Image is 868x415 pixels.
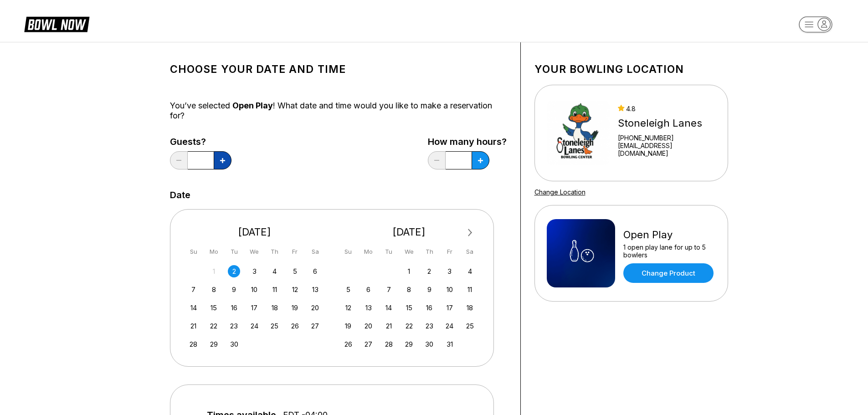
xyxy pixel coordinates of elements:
[423,283,436,296] div: Choose Thursday, October 9th, 2025
[362,302,375,314] div: Choose Monday, October 13th, 2025
[443,338,456,350] div: Choose Friday, October 31st, 2025
[342,283,354,296] div: Choose Sunday, October 5th, 2025
[443,283,456,296] div: Choose Friday, October 10th, 2025
[289,265,301,277] div: Choose Friday, September 5th, 2025
[170,137,231,147] label: Guests?
[362,338,375,350] div: Choose Monday, October 27th, 2025
[208,338,220,350] div: Choose Monday, September 29th, 2025
[534,63,728,76] h1: Your bowling location
[623,263,714,283] a: Change Product
[232,101,273,110] span: Open Play
[187,320,200,332] div: Choose Sunday, September 21st, 2025
[342,320,354,332] div: Choose Sunday, October 19th, 2025
[248,246,261,258] div: We
[383,302,395,314] div: Choose Tuesday, October 14th, 2025
[403,246,415,258] div: We
[383,283,395,296] div: Choose Tuesday, October 7th, 2025
[443,320,456,332] div: Choose Friday, October 24th, 2025
[248,283,261,296] div: Choose Wednesday, September 10th, 2025
[309,320,321,332] div: Choose Saturday, September 27th, 2025
[248,265,261,277] div: Choose Wednesday, September 3rd, 2025
[248,302,261,314] div: Choose Wednesday, September 17th, 2025
[184,226,325,238] div: [DATE]
[342,338,354,350] div: Choose Sunday, October 26th, 2025
[309,265,321,277] div: Choose Saturday, September 6th, 2025
[309,283,321,296] div: Choose Saturday, September 13th, 2025
[403,320,415,332] div: Choose Wednesday, October 22nd, 2025
[228,320,240,332] div: Choose Tuesday, September 23rd, 2025
[341,264,478,350] div: month 2025-10
[289,283,301,296] div: Choose Friday, September 12th, 2025
[423,338,436,350] div: Choose Thursday, October 30th, 2025
[623,243,716,259] div: 1 open play lane for up to 5 bowlers
[423,302,436,314] div: Choose Thursday, October 16th, 2025
[464,246,476,258] div: Sa
[187,302,200,314] div: Choose Sunday, September 14th, 2025
[342,246,354,258] div: Su
[170,63,507,76] h1: Choose your Date and time
[403,283,415,296] div: Choose Wednesday, October 8th, 2025
[309,302,321,314] div: Choose Saturday, September 20th, 2025
[618,142,715,157] a: [EMAIL_ADDRESS][DOMAIN_NAME]
[618,117,715,129] div: Stoneleigh Lanes
[289,302,301,314] div: Choose Friday, September 19th, 2025
[228,265,240,277] div: Choose Tuesday, September 2nd, 2025
[268,283,281,296] div: Choose Thursday, September 11th, 2025
[547,99,610,167] img: Stoneleigh Lanes
[339,226,480,238] div: [DATE]
[423,265,436,277] div: Choose Thursday, October 2nd, 2025
[383,338,395,350] div: Choose Tuesday, October 28th, 2025
[383,320,395,332] div: Choose Tuesday, October 21st, 2025
[187,283,200,296] div: Choose Sunday, September 7th, 2025
[423,246,436,258] div: Th
[618,105,715,113] div: 4.8
[403,265,415,277] div: Choose Wednesday, October 1st, 2025
[443,265,456,277] div: Choose Friday, October 3rd, 2025
[268,320,281,332] div: Choose Thursday, September 25th, 2025
[268,302,281,314] div: Choose Thursday, September 18th, 2025
[623,229,716,241] div: Open Play
[268,246,281,258] div: Th
[547,219,615,287] img: Open Play
[187,246,200,258] div: Su
[208,265,220,277] div: Not available Monday, September 1st, 2025
[464,265,476,277] div: Choose Saturday, October 4th, 2025
[289,246,301,258] div: Fr
[362,246,375,258] div: Mo
[464,302,476,314] div: Choose Saturday, October 18th, 2025
[428,137,507,147] label: How many hours?
[423,320,436,332] div: Choose Thursday, October 23rd, 2025
[268,265,281,277] div: Choose Thursday, September 4th, 2025
[534,188,586,196] a: Change Location
[403,338,415,350] div: Choose Wednesday, October 29th, 2025
[208,320,220,332] div: Choose Monday, September 22nd, 2025
[208,283,220,296] div: Choose Monday, September 8th, 2025
[186,264,323,350] div: month 2025-09
[464,283,476,296] div: Choose Saturday, October 11th, 2025
[342,302,354,314] div: Choose Sunday, October 12th, 2025
[170,190,190,200] label: Date
[362,320,375,332] div: Choose Monday, October 20th, 2025
[403,302,415,314] div: Choose Wednesday, October 15th, 2025
[464,320,476,332] div: Choose Saturday, October 25th, 2025
[228,302,240,314] div: Choose Tuesday, September 16th, 2025
[443,302,456,314] div: Choose Friday, October 17th, 2025
[618,134,715,142] div: [PHONE_NUMBER]
[248,320,261,332] div: Choose Wednesday, September 24th, 2025
[228,246,240,258] div: Tu
[309,246,321,258] div: Sa
[228,283,240,296] div: Choose Tuesday, September 9th, 2025
[228,338,240,350] div: Choose Tuesday, September 30th, 2025
[208,302,220,314] div: Choose Monday, September 15th, 2025
[187,338,200,350] div: Choose Sunday, September 28th, 2025
[208,246,220,258] div: Mo
[463,225,478,240] button: Next Month
[443,246,456,258] div: Fr
[383,246,395,258] div: Tu
[289,320,301,332] div: Choose Friday, September 26th, 2025
[362,283,375,296] div: Choose Monday, October 6th, 2025
[170,101,507,121] div: You’ve selected ! What date and time would you like to make a reservation for?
